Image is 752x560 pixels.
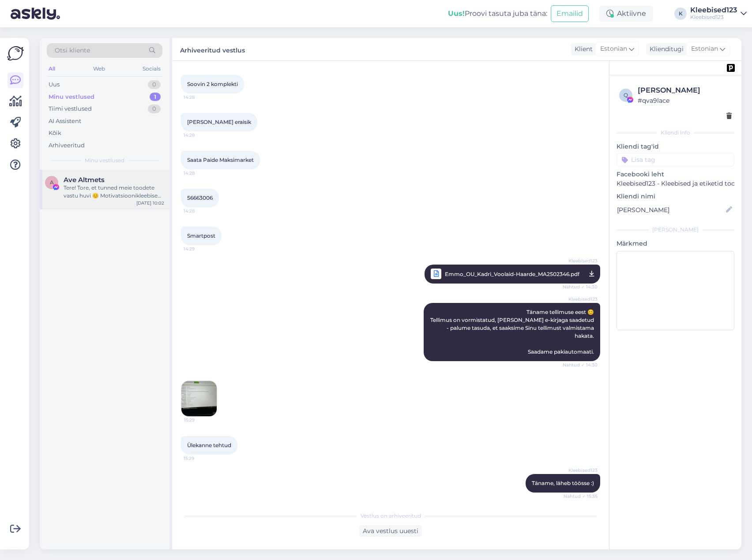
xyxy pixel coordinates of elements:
[563,362,598,368] span: Nähtud ✓ 14:30
[691,44,718,54] span: Estonian
[150,93,161,101] div: 1
[55,46,90,55] span: Otsi kliente
[617,179,734,188] p: Kleebised123 - Kleebised ja etiketid toodetele ning kleebised autodele.
[184,132,217,138] span: 14:28
[50,179,54,186] span: A
[617,170,734,179] p: Facebooki leht
[64,184,164,200] div: Tere! Tore, et tunned meie toodete vastu huvi 😊 Motivatsioonikleebised pakume 2x54tk hinnaga 9€, ...
[47,63,57,75] div: All
[624,92,628,98] span: q
[7,45,24,62] img: Askly Logo
[187,157,254,163] span: Saata Paide Maksimarket
[141,63,162,75] div: Socials
[184,170,217,176] span: 14:28
[638,96,732,105] div: # qva9lace
[85,157,124,164] span: Minu vestlused
[617,226,734,234] div: [PERSON_NAME]
[49,129,61,138] div: Kõik
[49,105,92,113] div: Tiimi vestlused
[445,269,579,280] span: Emmo_OU_Kadri_Voolaid-Haarde_MA2502346.pdf
[49,141,85,150] div: Arhiveeritud
[136,200,164,206] div: [DATE] 10:02
[564,258,598,264] span: Kleebised123
[617,153,734,166] input: Lisa tag
[600,44,627,54] span: Estonian
[187,81,238,87] span: Soovin 2 komplekti
[184,208,217,214] span: 14:28
[49,117,81,126] div: AI Assistent
[187,119,251,125] span: [PERSON_NAME] eraisik
[638,85,732,96] div: [PERSON_NAME]
[532,480,594,486] span: Täname, läheb töösse :)
[181,381,217,416] img: Attachment
[563,281,598,292] span: Nähtud ✓ 14:30
[91,63,107,75] div: Web
[49,93,94,101] div: Minu vestlused
[448,9,465,18] b: Uus!
[564,493,598,500] span: Nähtud ✓ 15:35
[184,455,217,462] span: 15:29
[690,7,747,21] a: Kleebised123Kleebised123
[727,64,735,72] img: pd
[187,442,231,448] span: Ülekanne tehtud
[690,14,737,21] div: Kleebised123
[564,296,598,302] span: Kleebised123
[617,142,734,151] p: Kliendi tag'id
[674,7,687,20] div: K
[187,232,215,239] span: Smartpost
[184,417,217,423] span: 15:29
[359,525,422,537] div: Ava vestlus uuesti
[599,6,653,22] div: Aktiivne
[617,129,734,137] div: Kliendi info
[64,176,105,184] span: Ave Altmets
[448,8,547,19] div: Proovi tasuta juba täna:
[646,45,684,54] div: Klienditugi
[148,80,161,89] div: 0
[184,246,217,252] span: 14:29
[49,80,60,89] div: Uus
[425,265,600,284] a: Kleebised123Emmo_OU_Kadri_Voolaid-Haarde_MA2502346.pdfNähtud ✓ 14:30
[617,239,734,248] p: Märkmed
[551,5,589,22] button: Emailid
[690,7,737,14] div: Kleebised123
[571,45,593,54] div: Klient
[148,105,161,113] div: 0
[187,194,213,201] span: 56663006
[617,192,734,201] p: Kliendi nimi
[564,467,598,474] span: Kleebised123
[361,512,421,520] span: Vestlus on arhiveeritud
[184,94,217,101] span: 14:28
[617,205,724,215] input: Lisa nimi
[180,43,245,55] label: Arhiveeritud vestlus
